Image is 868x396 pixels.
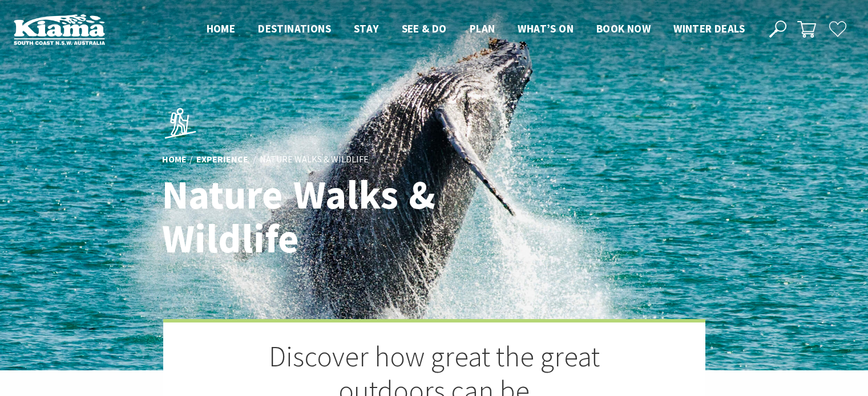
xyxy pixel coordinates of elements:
span: Stay [354,22,379,35]
span: Destinations [258,22,331,35]
a: Home [162,154,187,166]
h1: Nature Walks & Wildlife [162,173,485,261]
a: Experience [196,154,248,166]
span: Winter Deals [673,22,745,35]
img: Kiama Logo [14,14,105,45]
span: Plan [470,22,495,35]
li: Nature Walks & Wildlife [260,153,369,168]
nav: Main Menu [195,20,756,39]
span: Book now [596,22,651,35]
span: What’s On [518,22,574,35]
span: See & Do [402,22,447,35]
span: Home [207,22,236,35]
